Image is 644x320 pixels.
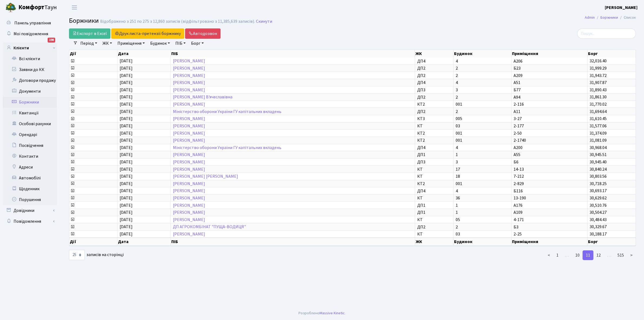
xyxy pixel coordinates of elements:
span: 30,629.62 [590,195,607,201]
span: Б116 [514,189,585,193]
a: ПІБ [173,39,188,48]
span: КТ [417,124,451,128]
a: Всі клієнти [3,53,57,64]
span: [DATE] [120,166,133,172]
th: Дата [117,50,171,57]
span: [DATE] [120,101,133,107]
a: Боржники [3,97,57,108]
span: 2-116 [514,102,585,106]
span: [DATE] [120,58,133,64]
span: [DATE] [120,87,133,93]
a: > [627,250,636,260]
span: 30,188.17 [590,231,607,237]
span: А51 [514,80,585,85]
span: ДП2 [417,73,451,78]
span: 31,999.29 [590,65,607,71]
th: ПІБ [171,50,415,57]
th: Будинок [454,238,511,246]
span: 13-190 [514,196,585,200]
a: Заявки до КК [3,64,57,75]
span: [DATE] [120,130,133,136]
a: ДП АГРОКОМБІНАТ "ПУЩА-ВОДИЦЯ" [173,224,246,230]
span: ДП2 [417,109,451,114]
span: 4-171 [514,218,585,222]
span: 2 [456,95,509,99]
span: 2 [456,73,509,78]
span: Б3 [514,225,585,229]
span: 30,504.27 [590,209,607,215]
a: Квитанції [3,108,57,118]
a: [PERSON_NAME] [173,209,205,215]
th: Приміщення [511,50,587,57]
span: 31,770.02 [590,101,607,107]
th: Дії [69,50,117,57]
span: 1 [456,153,509,157]
a: Будинок [148,39,172,48]
a: Документи [3,86,57,97]
span: ДП2 [417,66,451,70]
span: [DATE] [120,159,133,165]
span: 2-1740 [514,138,585,143]
div: 198 [48,38,55,43]
span: ДП4 [417,189,451,193]
a: [PERSON_NAME] [605,4,638,11]
span: Панель управління [14,20,51,26]
span: 30,945.40 [590,159,607,165]
a: [PERSON_NAME] [173,202,205,208]
span: 2-50 [514,131,585,135]
span: 30,484.43 [590,217,607,223]
select: записів на сторінці [69,250,85,260]
a: [PERSON_NAME] [PERSON_NAME] [173,173,238,179]
a: [PERSON_NAME] [173,159,205,165]
span: 001 [456,182,509,186]
span: 005 [456,117,509,121]
span: 32,016.40 [590,58,607,64]
span: [DATE] [120,152,133,158]
span: КТ2 [417,102,451,106]
a: Договори продажу [3,75,57,86]
span: 3 [456,88,509,92]
label: записів на сторінці [69,250,124,260]
a: Мої повідомлення198 [3,28,57,39]
a: 10 [572,250,583,260]
span: 4 [456,59,509,63]
span: А209 [514,73,585,78]
span: 30,968.04 [590,145,607,151]
span: 3 [456,160,509,164]
a: [PERSON_NAME] [173,80,205,86]
button: Переключити навігацію [68,3,81,12]
span: [DATE] [120,202,133,208]
span: [DATE] [120,116,133,122]
span: 001 [456,131,509,135]
a: 1 [553,250,562,260]
a: Автодозвон [185,28,221,39]
span: [DATE] [120,173,133,179]
span: 30,693.17 [590,188,607,194]
span: ДП3 [417,160,451,164]
a: Щоденник [3,183,57,194]
span: ДП1 [417,203,451,208]
span: [DATE] [120,80,133,86]
a: 12 [593,250,604,260]
span: [DATE] [120,137,133,143]
span: 2 [456,66,509,70]
span: [DATE] [120,195,133,201]
a: 515 [614,250,627,260]
nav: breadcrumb [577,12,644,23]
a: [PERSON_NAME] [173,231,205,237]
a: Автомобілі [3,173,57,183]
span: 30,945.51 [590,152,607,158]
span: 31,890.43 [590,87,607,93]
a: [PERSON_NAME] [173,195,205,201]
span: 31,694.64 [590,109,607,115]
a: [PERSON_NAME] [173,65,205,71]
span: [DATE] [120,109,133,115]
th: Борг [587,50,636,57]
a: [PERSON_NAME] [173,181,205,187]
span: [DATE] [120,123,133,129]
a: [PERSON_NAME] [173,123,205,129]
th: Будинок [454,50,511,57]
b: [PERSON_NAME] [605,5,638,11]
span: ДП4 [417,146,451,150]
span: КТ2 [417,182,451,186]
